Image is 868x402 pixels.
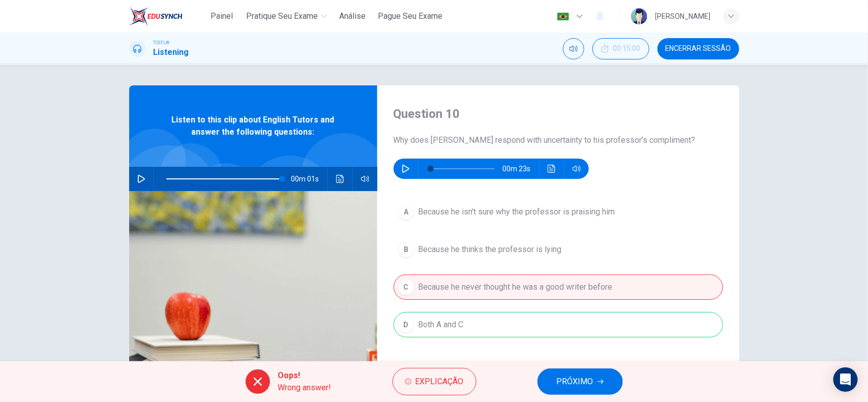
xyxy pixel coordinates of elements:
[394,106,723,122] h4: Question 10
[537,368,623,395] button: PRÓXIMO
[378,10,442,22] span: Pague Seu Exame
[655,10,711,22] div: [PERSON_NAME]
[242,7,331,25] button: Pratique seu exame
[833,367,858,392] div: Open Intercom Messenger
[154,39,170,46] span: TOEFL®
[129,6,206,26] a: EduSynch logo
[374,7,446,25] button: Pague Seu Exame
[211,10,233,22] span: Painel
[415,375,464,389] span: Explicação
[393,368,476,395] button: Explicação
[592,38,649,59] button: 00:15:00
[246,10,318,22] span: Pratique seu exame
[278,382,332,394] span: Wrong answer!
[162,114,344,138] span: Listen to this clip about English Tutors and answer the following questions:
[339,10,366,22] span: Análise
[503,159,539,179] span: 00m 23s
[557,13,570,20] img: pt
[332,167,348,191] button: Clique para ver a transcrição do áudio
[335,7,370,25] button: Análise
[557,375,593,389] span: PRÓXIMO
[129,6,183,26] img: EduSynch logo
[657,38,739,59] button: Encerrar Sessão
[563,38,584,59] div: Silenciar
[394,134,723,146] span: Why does [PERSON_NAME] respond with uncertainty to his professor's compliment?
[544,159,560,179] button: Clique para ver a transcrição do áudio
[592,38,649,59] div: Esconder
[278,369,332,382] span: Oops!
[154,46,189,58] h1: Listening
[291,167,327,191] span: 00m 01s
[666,45,731,53] span: Encerrar Sessão
[631,8,647,24] img: Profile picture
[613,45,641,53] span: 00:15:00
[205,7,238,25] button: Painel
